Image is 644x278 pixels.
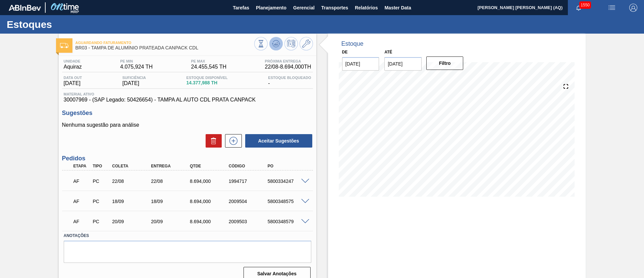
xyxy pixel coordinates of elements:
[91,178,111,184] div: Pedido de Compra
[269,37,283,50] button: Atualizar Gráfico
[242,133,313,148] div: Aceitar Sugestões
[293,4,315,12] span: Gerencial
[73,178,90,184] p: AF
[191,59,226,63] span: PE MAX
[266,164,310,168] div: PO
[62,155,313,162] h3: Pedidos
[266,178,310,184] div: 5800334247
[268,76,311,80] span: Estoque Bloqueado
[227,199,271,204] div: 2009504
[186,80,228,85] span: 14.377,988 TH
[91,164,111,168] div: Tipo
[342,57,379,71] input: dd/mm/yyyy
[579,1,591,9] span: 1550
[73,199,90,204] p: AF
[227,164,271,168] div: Código
[73,219,90,224] p: AF
[120,64,153,70] span: 4.075,924 TH
[254,37,268,50] button: Visão Geral dos Estoques
[91,219,111,224] div: Pedido de Compra
[110,164,154,168] div: Coleta
[149,219,193,224] div: 20/09/2025
[7,21,126,28] h1: Estoques
[9,5,41,11] img: TNhmsLtSVTkK8tSr43FrP2fwEKptu5GPRR3wAAAABJRU5ErkJggg==
[629,4,637,12] img: Logout
[384,57,422,71] input: dd/mm/yyyy
[265,59,311,63] span: Próxima Entrega
[64,80,82,86] span: [DATE]
[266,199,310,204] div: 5800348575
[222,134,242,148] div: Nova sugestão
[64,97,311,103] span: 30007969 - (SAP Legado: 50426654) - TAMPA AL AUTO CDL PRATA CANPACK
[341,40,364,47] div: Estoque
[64,92,311,96] span: Material ativo
[110,199,154,204] div: 18/09/2025
[202,134,222,148] div: Excluir Sugestões
[149,199,193,204] div: 18/09/2025
[266,219,310,224] div: 5800348579
[62,122,313,128] p: Nenhuma sugestão para análise
[227,178,271,184] div: 1994717
[64,64,82,70] span: Aquiraz
[426,56,464,70] button: Filtro
[149,178,193,184] div: 22/08/2025
[355,4,378,12] span: Relatórios
[265,64,311,70] span: 22/08 - 8.694,000 TH
[75,45,254,50] span: BR03 - TAMPA DE ALUMÍNIO PRATEADA CANPACK CDL
[284,37,298,50] button: Programar Estoque
[568,3,589,12] button: Notificações
[608,4,616,12] img: userActions
[233,4,249,12] span: Tarefas
[227,219,271,224] div: 2009503
[188,219,232,224] div: 8.694,000
[256,4,286,12] span: Planejamento
[122,80,146,86] span: [DATE]
[62,110,313,117] h3: Sugestões
[384,50,392,54] label: Até
[75,41,254,45] span: Aguardando Faturamento
[266,76,313,86] div: -
[122,76,146,80] span: Suficiência
[120,59,153,63] span: PE MIN
[72,164,92,168] div: Etapa
[60,43,68,48] img: Ícone
[64,76,82,80] span: Data out
[64,59,82,63] span: Unidade
[188,178,232,184] div: 8.694,000
[300,37,313,50] button: Ir ao Master Data / Geral
[342,50,348,54] label: De
[110,219,154,224] div: 20/09/2025
[321,4,348,12] span: Transportes
[191,64,226,70] span: 24.455,545 TH
[110,178,154,184] div: 22/08/2025
[72,174,92,189] div: Aguardando Faturamento
[64,231,311,241] label: Anotações
[188,164,232,168] div: Qtde
[245,134,312,148] button: Aceitar Sugestões
[72,194,92,209] div: Aguardando Faturamento
[188,199,232,204] div: 8.694,000
[91,199,111,204] div: Pedido de Compra
[149,164,193,168] div: Entrega
[72,214,92,229] div: Aguardando Faturamento
[186,76,228,80] span: Estoque Disponível
[384,4,411,12] span: Master Data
